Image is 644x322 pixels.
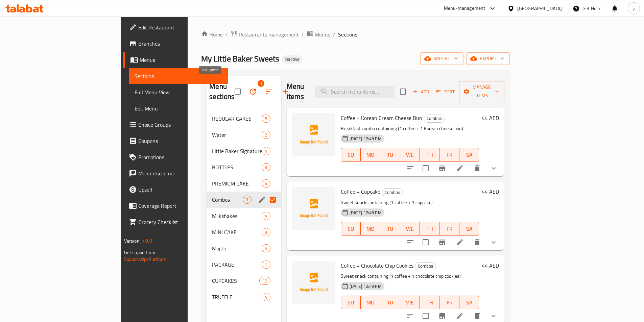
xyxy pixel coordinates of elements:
[282,56,302,62] span: Inactive
[207,175,281,192] div: PREMIUM CAKE4
[259,277,270,285] div: items
[363,150,378,160] span: MO
[302,30,304,39] li: /
[262,212,270,220] div: items
[456,238,464,246] a: Edit menu item
[231,30,299,39] a: Restaurants management
[482,261,499,270] h6: 44 AED
[258,80,264,87] span: 1
[424,115,445,123] div: Combos
[307,30,330,39] a: Menus
[212,147,262,155] span: Little Baker Signature Matcha
[207,256,281,273] div: PACKAGE1
[456,164,464,172] a: Edit menu item
[212,212,262,220] span: Milkshakes
[262,180,270,187] span: 4
[212,131,262,139] span: Water
[262,147,270,155] div: items
[439,148,459,162] button: FR
[123,19,228,35] a: Edit Restaurant
[257,195,267,205] button: edit
[262,229,270,236] span: 3
[287,81,307,102] h2: Menu items
[439,296,459,309] button: FR
[462,224,476,234] span: SA
[123,52,228,68] a: Menus
[207,108,281,308] nav: Menu sections
[138,137,223,145] span: Coupons
[382,189,403,196] span: Combos
[517,5,562,12] div: [GEOGRAPHIC_DATA]
[402,160,419,176] button: sort-choices
[490,312,498,320] svg: Show Choices
[363,224,378,234] span: MO
[464,83,499,100] span: Manage items
[262,293,270,301] div: items
[363,298,378,307] span: MO
[207,273,281,289] div: CUPCAKES10
[419,161,433,175] span: Select to update
[123,198,228,214] a: Coverage Report
[341,222,361,236] button: SU
[383,224,397,234] span: TU
[459,148,479,162] button: SA
[341,296,361,309] button: SU
[442,298,456,307] span: FR
[415,262,436,270] div: Combos
[260,278,270,284] span: 10
[382,188,403,196] div: Combos
[341,148,361,162] button: SU
[292,187,335,230] img: Coffee + Cupcake
[243,197,251,203] span: 3
[380,148,400,162] button: TU
[135,104,223,113] span: Edit Menu
[459,296,479,309] button: SA
[212,244,262,252] span: Mojito
[432,86,459,97] span: Sort items
[212,196,243,204] span: Combos
[402,234,419,250] button: sort-choices
[415,262,436,270] span: Combos
[124,255,167,264] a: Support.OpsPlatform
[485,160,502,176] button: show more
[231,84,245,99] span: Select all sections
[123,181,228,198] a: Upsell
[262,148,270,154] span: 4
[490,238,498,246] svg: Show Choices
[262,115,270,123] div: items
[442,150,456,160] span: FR
[383,150,397,160] span: TU
[212,293,262,301] span: TRUFFLE
[292,113,335,156] img: Coffee + Korean Cream Cheese Bun
[341,187,380,197] span: Coffee + Cupcake
[400,148,420,162] button: WE
[212,261,262,269] div: PACKAGE
[333,30,335,39] li: /
[344,298,358,307] span: SU
[207,143,281,159] div: Little Baker Signature Matcha4
[410,86,432,97] button: Add
[315,86,395,98] input: search
[434,160,450,176] button: Branch-specific-item
[212,163,262,171] span: BOTTLES
[135,88,223,96] span: Full Menu View
[207,208,281,224] div: Milkshakes4
[434,234,450,250] button: Branch-specific-item
[138,153,223,161] span: Promotions
[207,110,281,127] div: REGULAR CAKES5
[123,35,228,52] a: Branches
[262,132,270,138] span: 2
[124,237,141,245] span: Version:
[462,298,476,307] span: SA
[243,196,251,204] div: items
[123,149,228,165] a: Promotions
[383,298,397,307] span: TU
[462,150,476,160] span: SA
[341,198,479,207] p: Sweet snack containing (1 coffee + 1 cupcake)
[239,30,299,39] span: Restaurants management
